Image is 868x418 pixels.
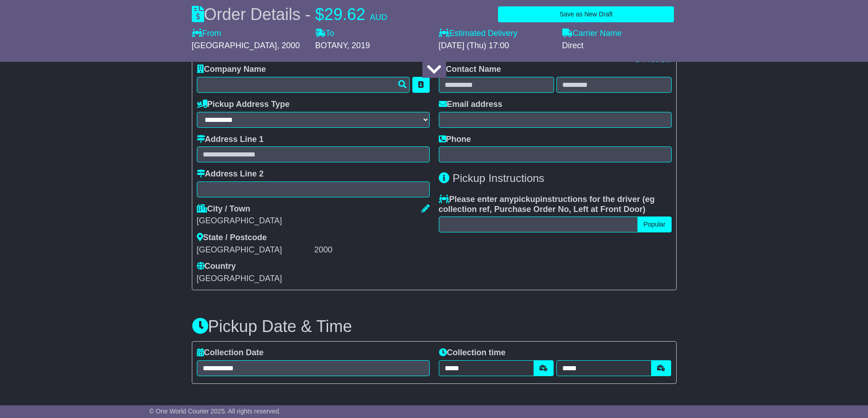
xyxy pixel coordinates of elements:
div: [DATE] (Thu) 17:00 [439,41,553,51]
label: City / Town [197,204,251,214]
label: Email address [439,100,503,110]
span: Pickup Instructions [452,172,544,184]
label: Please enter any instructions for the driver ( ) [439,195,672,214]
span: $ [315,5,324,24]
span: pickup [514,195,540,204]
label: From [192,29,221,39]
label: Country [197,262,236,272]
label: Address Line 1 [197,135,264,145]
label: To [315,29,334,39]
span: © One World Courier 2025. All rights reserved. [149,408,281,415]
a: Preview [633,55,671,64]
label: Estimated Delivery [439,29,553,39]
h3: Pickup Date & Time [192,317,677,336]
label: Address Line 2 [197,169,264,179]
div: [GEOGRAPHIC_DATA] [197,216,430,226]
span: BOTANY [315,41,347,50]
label: Phone [439,135,471,145]
span: , 2019 [347,41,370,50]
label: Collection Date [197,348,264,358]
span: , 2000 [277,41,300,50]
label: Collection time [439,348,506,358]
label: Pickup Address Type [197,100,290,110]
span: [GEOGRAPHIC_DATA] [197,274,282,283]
label: Company Name [197,65,266,75]
label: Carrier Name [562,29,622,39]
label: State / Postcode [197,233,267,243]
div: 2000 [314,245,430,255]
div: Order Details - [192,5,387,24]
div: [GEOGRAPHIC_DATA] [197,245,312,255]
span: [GEOGRAPHIC_DATA] [192,41,277,50]
button: Popular [637,217,671,232]
button: Save as New Draft [498,6,674,22]
span: eg collection ref, Purchase Order No, Left at Front Door [439,195,655,214]
span: AUD [370,13,387,22]
span: 29.62 [324,5,365,24]
div: Direct [562,41,677,51]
